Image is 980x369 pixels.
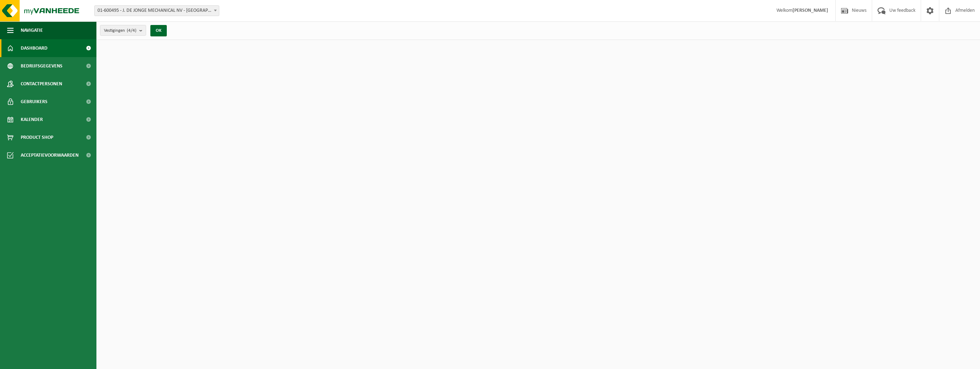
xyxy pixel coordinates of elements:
span: Vestigingen [104,25,136,36]
span: Contactpersonen [21,75,62,93]
span: Kalender [21,111,43,128]
strong: [PERSON_NAME] [792,8,828,13]
button: OK [150,25,167,36]
span: Bedrijfsgegevens [21,57,62,75]
span: Product Shop [21,128,53,146]
span: Navigatie [21,21,43,39]
span: Acceptatievoorwaarden [21,146,79,164]
span: 01-600495 - J. DE JONGE MECHANICAL NV - ANTWERPEN [94,5,219,16]
span: 01-600495 - J. DE JONGE MECHANICAL NV - ANTWERPEN [95,6,219,16]
span: Dashboard [21,39,47,57]
count: (4/4) [127,28,136,33]
span: Gebruikers [21,93,47,111]
button: Vestigingen(4/4) [100,25,146,36]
